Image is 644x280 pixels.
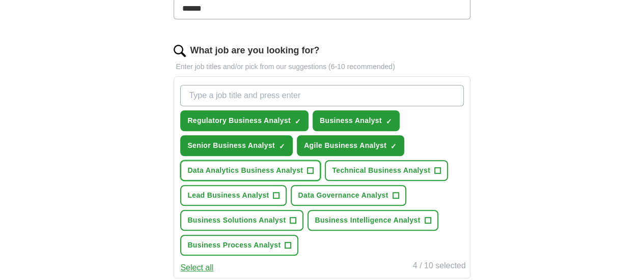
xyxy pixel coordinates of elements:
[390,142,397,150] span: ✓
[187,190,269,201] span: Lead Business Analyst
[174,45,186,57] img: search.png
[187,140,275,151] span: Senior Business Analyst
[180,210,303,231] button: Business Solutions Analyst
[295,117,301,126] span: ✓
[291,185,406,206] button: Data Governance Analyst
[307,210,438,231] button: Business Intelligence Analyst
[187,240,281,251] span: Business Process Analyst
[190,44,319,57] label: What job are you looking for?
[180,262,213,274] button: Select all
[386,117,392,126] span: ✓
[187,165,303,176] span: Data Analytics Business Analyst
[279,142,285,150] span: ✓
[180,135,293,156] button: Senior Business Analyst✓
[297,135,404,156] button: Agile Business Analyst✓
[325,160,448,181] button: Technical Business Analyst
[304,140,386,151] span: Agile Business Analyst
[187,215,286,226] span: Business Solutions Analyst
[187,115,291,126] span: Regulatory Business Analyst
[180,235,298,256] button: Business Process Analyst
[180,110,309,131] button: Regulatory Business Analyst✓
[413,260,466,274] div: 4 / 10 selected
[315,215,420,226] span: Business Intelligence Analyst
[313,110,400,131] button: Business Analyst✓
[180,85,463,106] input: Type a job title and press enter
[332,165,430,176] span: Technical Business Analyst
[180,160,321,181] button: Data Analytics Business Analyst
[320,115,382,126] span: Business Analyst
[298,190,388,201] span: Data Governance Analyst
[180,185,287,206] button: Lead Business Analyst
[174,61,470,72] p: Enter job titles and/or pick from our suggestions (6-10 recommended)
